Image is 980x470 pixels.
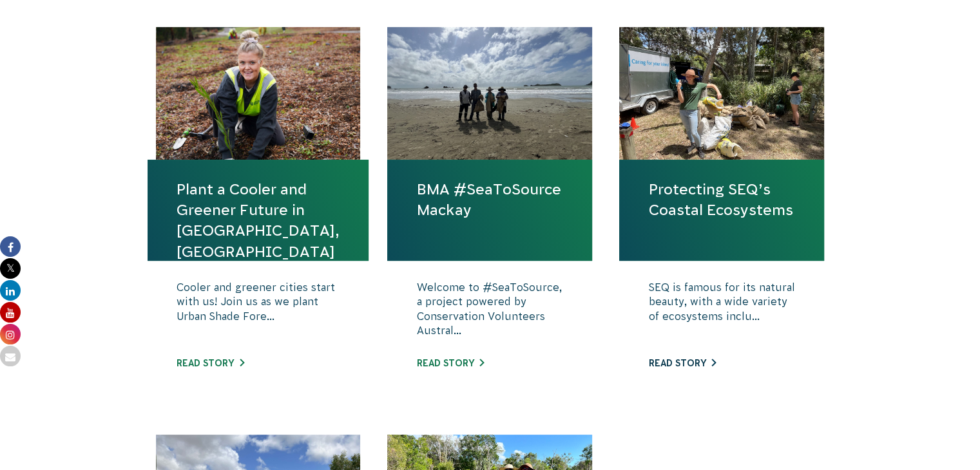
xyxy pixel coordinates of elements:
[177,280,340,344] p: Cooler and greener cities start with us! Join us as we plant Urban Shade Fore...
[648,280,795,344] p: SEQ is famous for its natural beauty, with a wide variety of ecosystems inclu...
[177,179,340,262] a: Plant a Cooler and Greener Future in [GEOGRAPHIC_DATA], [GEOGRAPHIC_DATA]
[416,179,563,220] a: BMA #SeaToSource Mackay
[648,358,716,368] a: Read story
[648,179,795,220] a: Protecting SEQ’s Coastal Ecosystems
[416,358,484,368] a: Read story
[177,358,244,368] a: Read story
[416,280,563,344] p: Welcome to #SeaToSource, a project powered by Conservation Volunteers Austral...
